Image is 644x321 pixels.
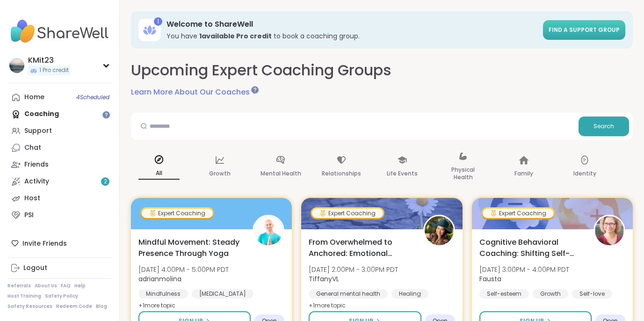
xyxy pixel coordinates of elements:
[28,55,71,66] div: KMit23
[595,216,624,245] img: Fausta
[309,274,339,284] b: TiffanyVL
[7,235,112,252] div: Invite Friends
[24,93,44,102] div: Home
[7,139,112,156] a: Chat
[138,237,242,259] span: Mindful Movement: Steady Presence Through Yoga
[7,207,112,224] a: PSI
[549,26,620,34] span: Find a support group
[7,260,112,277] a: Logout
[56,303,92,310] a: Redeem Code
[7,190,112,207] a: Host
[442,164,484,183] p: Physical Health
[533,289,568,299] div: Growth
[131,60,391,81] h2: Upcoming Expert Coaching Groups
[23,263,47,273] div: Logout
[322,168,361,179] p: Relationships
[24,126,52,136] div: Support
[573,168,596,179] p: Identity
[76,94,109,101] span: 4 Scheduled
[312,209,383,218] div: Expert Coaching
[209,168,231,179] p: Growth
[24,177,49,186] div: Activity
[138,274,181,284] b: adrianmolina
[24,160,49,169] div: Friends
[593,122,614,131] span: Search
[479,289,529,299] div: Self-esteem
[309,237,412,259] span: From Overwhelmed to Anchored: Emotional Regulation
[7,123,112,139] a: Support
[24,143,41,153] div: Chat
[309,289,388,299] div: General mental health
[61,283,71,289] a: FAQ
[425,216,454,245] img: TiffanyVL
[483,209,554,218] div: Expert Coaching
[154,17,162,26] div: 1
[572,289,612,299] div: Self-love
[7,293,41,299] a: Host Training
[96,303,107,310] a: Blog
[479,265,569,274] span: [DATE] 3:00PM - 4:00PM PDT
[514,168,533,179] p: Family
[7,173,112,190] a: Activity2
[35,283,57,289] a: About Us
[579,117,629,136] button: Search
[7,89,112,106] a: Home4Scheduled
[9,58,24,73] img: KMit23
[24,194,40,203] div: Host
[138,289,188,299] div: Mindfulness
[104,178,107,186] span: 2
[391,289,428,299] div: Healing
[543,20,625,40] a: Find a support group
[24,211,34,220] div: PSI
[138,265,229,274] span: [DATE] 4:00PM - 5:00PM PDT
[260,168,301,179] p: Mental Health
[479,274,501,284] b: Fausta
[192,289,253,299] div: [MEDICAL_DATA]
[166,31,537,41] h3: You have to book a coaching group.
[7,283,31,289] a: Referrals
[199,31,272,41] b: 1 available Pro credit
[45,293,78,299] a: Safety Policy
[142,209,213,218] div: Expert Coaching
[7,303,52,310] a: Safety Resources
[166,19,537,29] h3: Welcome to ShareWell
[251,86,259,94] iframe: Spotlight
[7,156,112,173] a: Friends
[131,87,257,98] a: Learn More About Our Coaches
[102,111,110,118] iframe: Spotlight
[387,168,418,179] p: Life Events
[39,66,69,74] span: 1 Pro credit
[309,265,398,274] span: [DATE] 2:00PM - 3:00PM PDT
[254,216,283,245] img: adrianmolina
[74,283,86,289] a: Help
[479,237,583,259] span: Cognitive Behavioral Coaching: Shifting Self-Talk
[138,168,180,180] p: All
[7,15,112,48] img: ShareWell Nav Logo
